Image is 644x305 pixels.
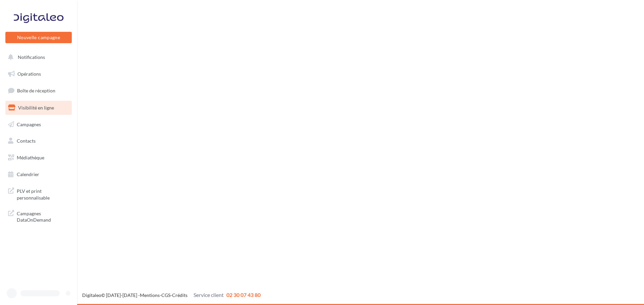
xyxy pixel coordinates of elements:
[4,50,70,64] button: Notifications
[4,67,73,81] a: Opérations
[4,83,73,98] a: Boîte de réception
[17,171,39,177] span: Calendrier
[4,101,73,115] a: Visibilité en ligne
[226,292,261,298] span: 02 30 07 43 80
[4,167,73,181] a: Calendrier
[17,209,69,223] span: Campagnes DataOnDemand
[161,292,170,298] a: CGS
[18,54,45,60] span: Notifications
[4,184,73,204] a: PLV et print personnalisable
[17,88,55,93] span: Boîte de réception
[5,32,72,43] button: Nouvelle campagne
[4,134,73,148] a: Contacts
[194,292,224,298] span: Service client
[4,206,73,226] a: Campagnes DataOnDemand
[82,292,101,298] a: Digitaleo
[17,186,69,201] span: PLV et print personnalisable
[17,138,36,144] span: Contacts
[17,71,41,77] span: Opérations
[4,118,73,132] a: Campagnes
[82,292,261,298] span: © [DATE]-[DATE] - - -
[4,151,73,165] a: Médiathèque
[17,155,44,160] span: Médiathèque
[140,292,160,298] a: Mentions
[18,105,54,110] span: Visibilité en ligne
[17,121,41,127] span: Campagnes
[172,292,187,298] a: Crédits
